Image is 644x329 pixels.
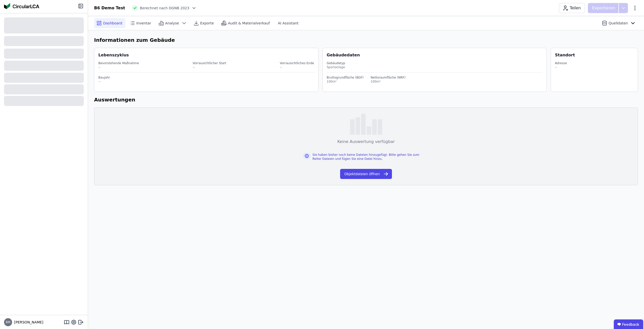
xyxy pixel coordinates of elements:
div: -- [192,65,226,69]
span: Inventar [136,21,151,26]
div: Keine Auswertung verfügbar [337,139,395,145]
span: [PERSON_NAME] [12,320,43,325]
div: Bruttogrundfläche (BGF) [327,76,364,80]
div: Sportanlage [327,65,543,69]
p: Exportieren [592,5,616,11]
div: Gebäudetyp [327,61,543,65]
button: Objektdateien öffnen [340,169,392,179]
div: 100m² [371,80,406,84]
div: Bevorstehende Maßnahme [98,61,139,65]
h6: Auswertungen [94,96,638,103]
div: Lebenszyklus [98,52,129,58]
span: Audit & Materialverkauf [228,21,270,26]
img: Concular [4,3,39,9]
span: Quelldaten [609,21,628,26]
div: -- [98,80,315,84]
img: empty-state [350,114,382,135]
span: Analyse [165,21,179,26]
button: Teilen [559,3,585,13]
h6: Informationen zum Gebäude [94,36,638,44]
div: 100m² [327,80,364,84]
div: B6 Demo Test [94,5,125,11]
div: -- [98,65,139,69]
div: Nettoraumfläche (NRF) [371,76,406,80]
div: -- [555,65,567,69]
span: AI Assistant [278,21,298,26]
span: Dashboard [103,21,122,26]
div: Vorrausichtliches Ende [280,61,314,65]
div: Sie haben bisher noch keine Dateien hinzugefügt. Bitte gehen Sie zum Reiter Dateien und fügen Sie... [312,153,429,161]
div: Gebäudedaten [327,52,547,58]
span: Exporte [200,21,214,26]
div: Adresse [555,61,567,65]
div: Standort [555,52,575,58]
div: Baujahr [98,76,315,80]
div: -- [280,65,314,69]
span: Berechnet nach DGNB 2023 [140,6,189,11]
div: Vorrausichtlicher Start [192,61,226,65]
span: BM [6,321,11,324]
